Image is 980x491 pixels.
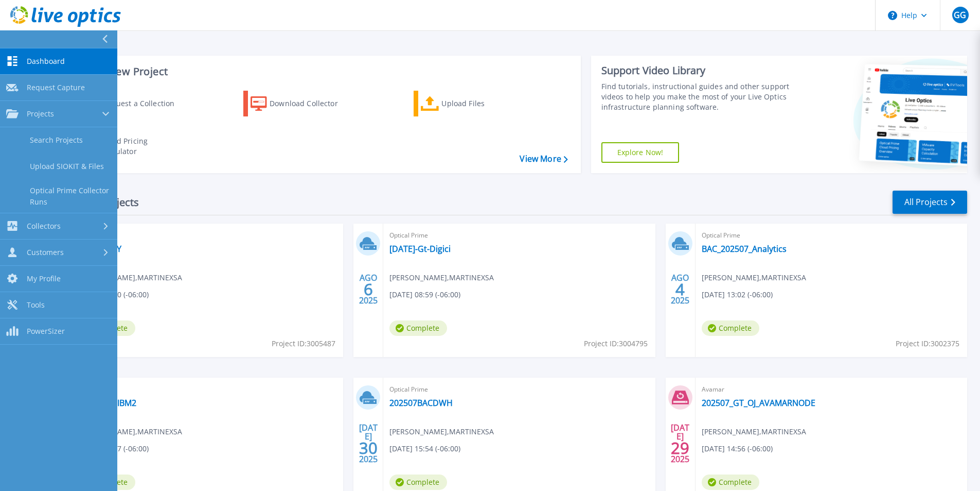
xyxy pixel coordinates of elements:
[520,154,567,164] a: View More
[675,285,685,294] span: 4
[101,136,183,157] div: Cloud Pricing Calculator
[364,285,373,294] span: 6
[359,425,378,462] div: [DATE] 2025
[389,398,453,408] a: 202507BACDWH
[270,93,352,114] div: Download Collector
[73,66,567,77] h3: Start a New Project
[389,426,494,437] span: [PERSON_NAME] , MARTINEXSA
[78,384,337,395] span: IBM
[359,270,378,308] div: AGO 2025
[702,398,815,408] a: 202507_GT_OJ_AVAMARNODE
[78,272,182,283] span: [PERSON_NAME] , MARTINEXSA
[73,91,188,116] a: Request a Collection
[584,338,648,349] span: Project ID: 3004795
[78,230,337,241] span: Optical Prime
[670,270,690,308] div: AGO 2025
[954,11,966,19] span: GG
[702,289,773,300] span: [DATE] 13:02 (-06:00)
[702,475,759,490] span: Complete
[27,57,65,66] span: Dashboard
[414,91,528,116] a: Upload Files
[702,230,961,241] span: Optical Prime
[702,426,806,437] span: [PERSON_NAME] , MARTINEXSA
[389,244,451,254] a: [DATE]-Gt-Digici
[243,91,358,116] a: Download Collector
[389,272,494,283] span: [PERSON_NAME] , MARTINEXSA
[601,142,680,163] a: Explore Now!
[78,244,121,254] a: IT-GUANDY
[27,109,54,118] span: Projects
[896,338,959,349] span: Project ID: 3002375
[601,64,793,77] div: Support Video Library
[389,230,649,241] span: Optical Prime
[27,222,61,231] span: Collectors
[27,300,45,310] span: Tools
[389,289,460,300] span: [DATE] 08:59 (-06:00)
[671,444,689,452] span: 29
[27,248,64,257] span: Customers
[702,443,773,454] span: [DATE] 14:56 (-06:00)
[702,272,806,283] span: [PERSON_NAME] , MARTINEXSA
[389,320,447,336] span: Complete
[27,83,85,92] span: Request Capture
[702,244,787,254] a: BAC_202507_Analytics
[359,444,378,452] span: 30
[102,93,185,114] div: Request a Collection
[78,426,182,437] span: [PERSON_NAME] , MARTINEXSA
[702,320,759,336] span: Complete
[272,338,335,349] span: Project ID: 3005487
[441,93,524,114] div: Upload Files
[389,475,447,490] span: Complete
[601,81,793,112] div: Find tutorials, instructional guides and other support videos to help you make the most of your L...
[893,191,967,214] a: All Projects
[27,274,61,283] span: My Profile
[73,133,188,159] a: Cloud Pricing Calculator
[670,425,690,462] div: [DATE] 2025
[389,443,460,454] span: [DATE] 15:54 (-06:00)
[27,327,65,336] span: PowerSizer
[702,384,961,395] span: Avamar
[389,384,649,395] span: Optical Prime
